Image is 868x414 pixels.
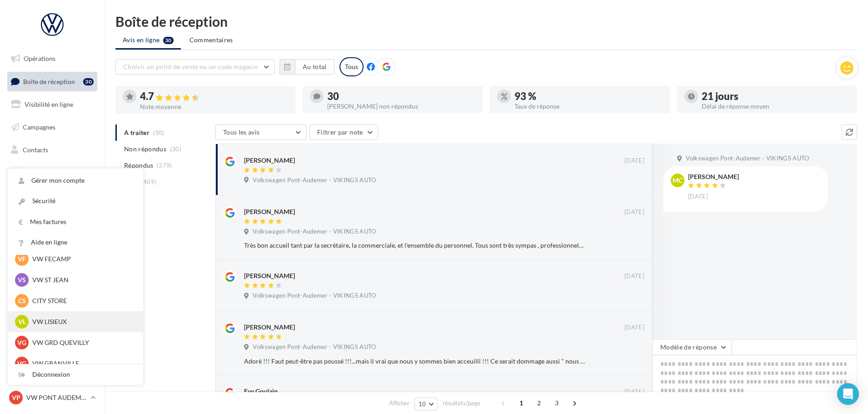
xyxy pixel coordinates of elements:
[18,275,26,284] span: VS
[549,396,564,410] span: 3
[624,324,644,332] span: [DATE]
[25,100,73,108] span: Visibilité en ligne
[7,389,97,406] a: VP VW PONT AUDEMER
[624,272,644,280] span: [DATE]
[26,393,87,402] p: VW PONT AUDEMER
[170,145,181,153] span: (30)
[32,317,132,326] p: VW LISIEUX
[624,388,644,396] span: [DATE]
[124,145,166,154] span: Non répondus
[5,208,99,235] a: PLV et print personnalisable
[190,35,233,45] span: Commentaires
[279,59,334,75] button: Au total
[253,176,376,185] span: Volkswagen Pont-Audemer - VIKINGS AUTO
[244,207,295,216] div: [PERSON_NAME]
[702,103,850,110] div: Délai de réponse moyen
[702,91,850,101] div: 21 jours
[32,254,132,264] p: VW FECAMP
[5,185,99,205] a: Calendrier
[327,103,475,110] div: [PERSON_NAME] non répondus
[414,398,438,410] button: 10
[419,400,426,408] span: 10
[673,176,683,185] span: MC
[8,232,143,253] a: Aide en ligne
[624,157,644,165] span: [DATE]
[244,323,295,332] div: [PERSON_NAME]
[32,359,132,368] p: VW GRANVILLE
[12,393,20,402] span: VP
[688,174,739,180] div: [PERSON_NAME]
[18,254,26,264] span: VF
[624,208,644,216] span: [DATE]
[514,91,663,101] div: 93 %
[215,125,306,140] button: Tous les avis
[244,357,585,366] div: Adoré !!! Faut peut-être pas poussé !!!...mais il vrai que nous y sommes bien acceuilli !!! Ce se...
[327,91,475,101] div: 30
[514,103,663,110] div: Taux de réponse
[5,163,99,182] a: Médiathèque
[5,72,99,91] a: Boîte de réception30
[223,128,260,136] span: Tous les avis
[837,383,859,405] div: Open Intercom Messenger
[32,275,132,284] p: VW ST JEAN
[32,338,132,347] p: VW GRD QUEVILLY
[244,387,278,396] div: Evy Goulain
[244,156,295,165] div: [PERSON_NAME]
[244,241,585,250] div: Très bon accueil tant par la secrétaire, la commerciale, et l'ensemble du personnel. Tous sont tr...
[8,212,143,232] a: Mes factures
[17,338,26,347] span: VG
[5,95,99,114] a: Visibilité en ligne
[23,145,48,153] span: Contacts
[157,162,172,169] span: (379)
[123,63,258,70] span: Choisir un point de vente ou un code magasin
[5,49,99,68] a: Opérations
[295,59,334,75] button: Au total
[309,125,378,140] button: Filtrer par note
[115,15,857,28] div: Boîte de réception
[24,55,55,62] span: Opérations
[244,271,295,280] div: [PERSON_NAME]
[5,238,99,265] a: Campagnes DataOnDemand
[124,161,154,170] span: Répondus
[23,77,75,85] span: Boîte de réception
[83,78,94,85] div: 30
[8,170,143,191] a: Gérer mon compte
[532,396,546,410] span: 2
[140,104,288,110] div: Note moyenne
[23,123,55,131] span: Campagnes
[653,339,732,355] button: Modèle de réponse
[115,59,274,75] button: Choisir un point de vente ou un code magasin
[32,296,132,305] p: CITY STORE
[5,118,99,137] a: Campagnes
[389,399,409,408] span: Afficher
[5,140,99,160] a: Contacts
[514,396,529,410] span: 1
[253,228,376,236] span: Volkswagen Pont-Audemer - VIKINGS AUTO
[443,399,480,408] span: résultats/page
[686,155,809,163] span: Volkswagen Pont-Audemer - VIKINGS AUTO
[18,296,26,305] span: CS
[253,292,376,300] span: Volkswagen Pont-Audemer - VIKINGS AUTO
[141,178,157,185] span: (409)
[8,364,143,385] div: Déconnexion
[688,193,708,201] span: [DATE]
[18,317,26,326] span: VL
[8,191,143,211] a: Sécurité
[253,343,376,351] span: Volkswagen Pont-Audemer - VIKINGS AUTO
[339,57,364,76] div: Tous
[17,359,26,368] span: VG
[140,91,288,102] div: 4.7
